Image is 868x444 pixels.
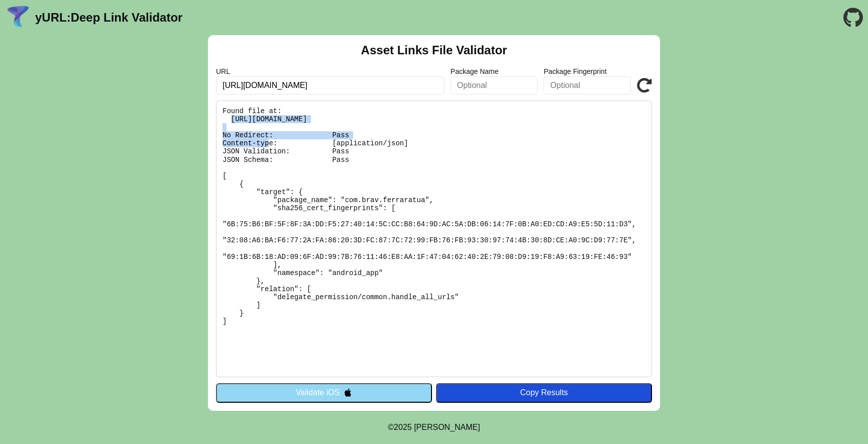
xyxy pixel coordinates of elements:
img: appleIcon.svg [344,388,352,397]
span: 2025 [394,423,412,431]
img: yURL Logo [5,5,31,31]
label: URL [216,67,445,75]
footer: © [388,411,480,444]
h2: Asset Links File Validator [361,43,507,57]
a: yURL:Deep Link Validator [35,11,182,25]
pre: Found file at: [URL][DOMAIN_NAME] No Redirect: Pass Content-type: [application/json] JSON Validat... [216,101,652,377]
button: Validate iOS [216,383,432,402]
button: Copy Results [436,383,652,402]
label: Package Name [451,67,538,75]
label: Package Fingerprint [544,67,631,75]
a: Michael Ibragimchayev's Personal Site [414,423,480,431]
input: Optional [451,76,538,95]
input: Required [216,76,445,95]
input: Optional [544,76,631,95]
div: Copy Results [441,388,647,397]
